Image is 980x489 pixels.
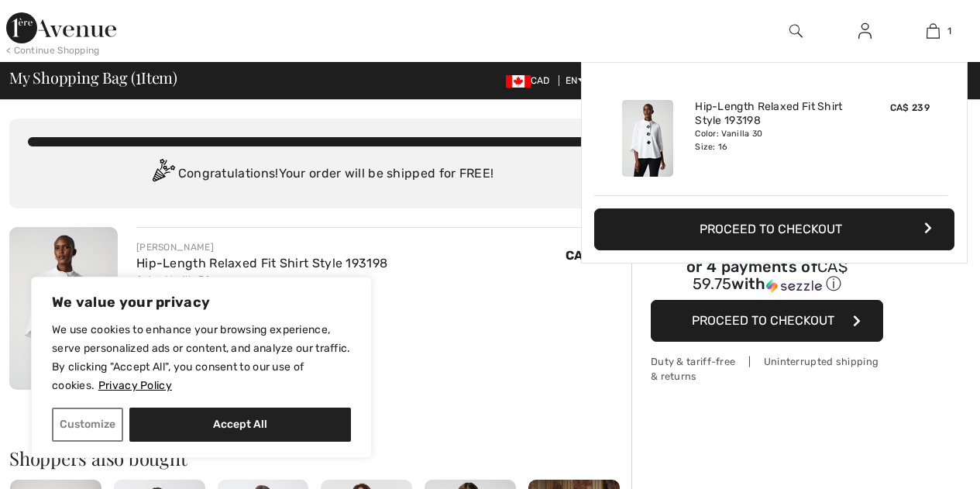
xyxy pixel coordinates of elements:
span: 1 [136,66,141,86]
span: My Shopping Bag ( Item) [9,70,177,85]
span: CAD [506,75,556,86]
img: Congratulation2.svg [147,159,178,190]
img: search the website [789,22,803,40]
span: EN [566,75,585,86]
a: Hip-Length Relaxed Fit Shirt Style 193198 [695,100,848,128]
img: My Info [858,22,872,40]
h2: Shoppers also bought [9,449,631,467]
img: Hip-Length Relaxed Fit Shirt Style 193198 [622,100,673,177]
span: 1 [947,24,951,38]
p: We value your privacy [52,293,351,312]
button: Proceed to Checkout [594,208,954,250]
div: [PERSON_NAME] [136,240,387,254]
a: Sign In [846,22,884,41]
button: Customize [52,408,123,442]
img: My Bag [927,22,940,40]
div: Color: Vanilla 30 Size: 16 [136,273,387,301]
div: Congratulations! Your order will be shipped for FREE! [28,159,613,190]
div: < Continue Shopping [6,43,100,57]
a: Hip-Length Relaxed Fit Shirt Style 193198 [136,256,387,270]
a: 1 [899,22,967,40]
img: 1ère Avenue [6,12,116,43]
span: CA$ 239 [890,102,930,113]
img: Hip-Length Relaxed Fit Shirt Style 193198 [9,227,118,390]
div: Duty & tariff-free | Uninterrupted shipping & returns [651,354,883,384]
span: CA$ 239 [566,248,619,263]
a: Privacy Policy [98,378,173,393]
img: Canadian Dollar [506,75,531,88]
p: We use cookies to enhance your browsing experience, serve personalized ads or content, and analyz... [52,321,351,395]
div: We value your privacy [31,277,372,458]
button: Accept All [129,408,351,442]
div: Color: Vanilla 30 Size: 16 [695,128,848,153]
